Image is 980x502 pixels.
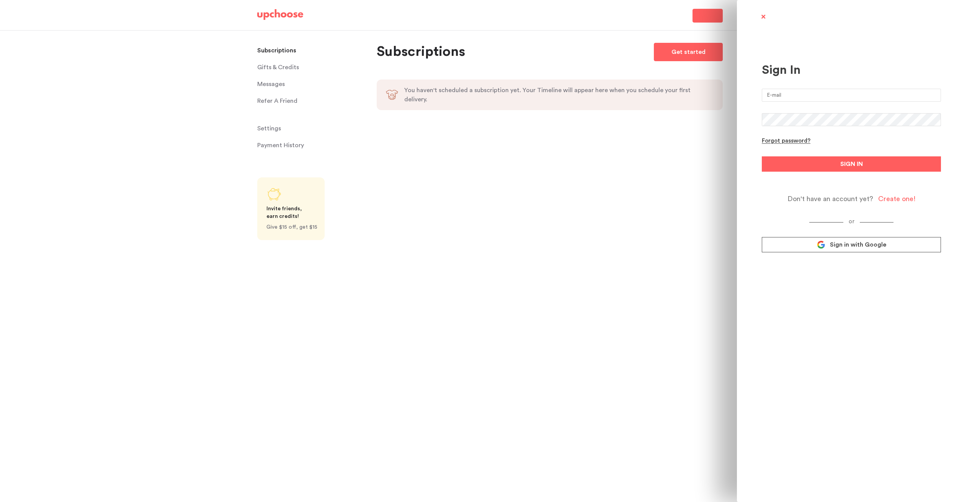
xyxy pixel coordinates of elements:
[762,237,941,252] a: Sign in with Google
[840,159,863,169] span: SIGN IN
[762,138,810,145] div: Forgot password?
[878,195,916,203] div: Create one!
[843,219,860,224] span: or
[762,89,941,102] input: E-mail
[762,156,941,172] button: SIGN IN
[762,63,941,77] div: Sign In
[787,195,873,203] span: Don't have an account yet?
[830,241,886,249] span: Sign in with Google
